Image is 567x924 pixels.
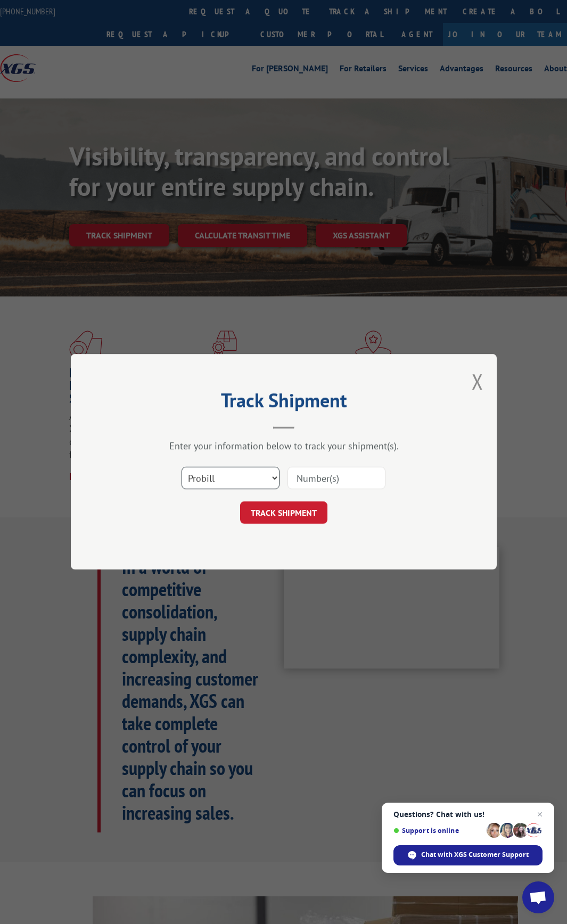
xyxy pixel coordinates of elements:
[240,502,327,524] button: TRACK SHIPMENT
[124,393,443,413] h2: Track Shipment
[124,440,443,452] div: Enter your information below to track your shipment(s).
[421,850,529,860] span: Chat with XGS Customer Support
[393,810,543,819] span: Questions? Chat with us!
[393,827,483,835] span: Support is online
[393,845,543,865] div: Chat with XGS Customer Support
[533,808,546,821] span: Close chat
[472,367,483,395] button: Close modal
[522,881,554,913] div: Open chat
[287,467,385,490] input: Number(s)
